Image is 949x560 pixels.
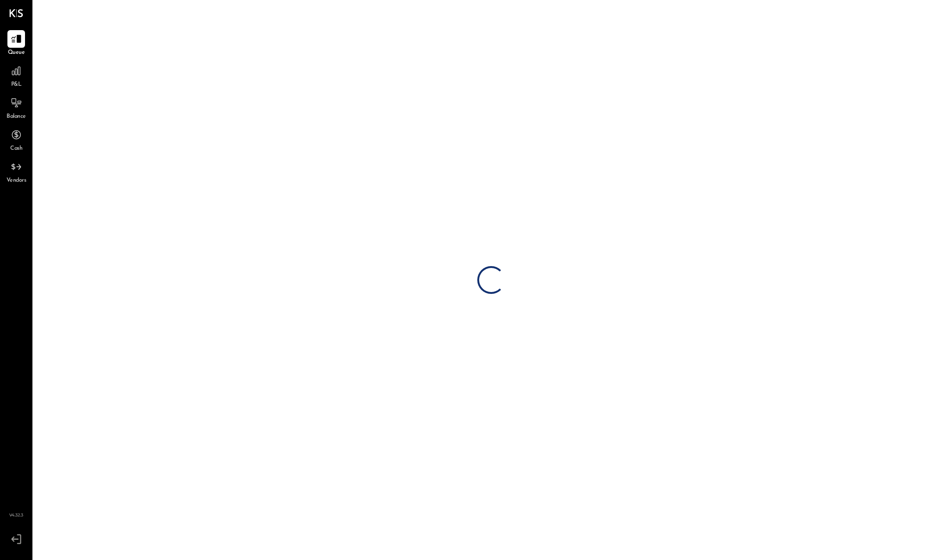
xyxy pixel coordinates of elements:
a: Cash [0,126,32,153]
a: P&L [0,62,32,89]
a: Balance [0,94,32,121]
span: P&L [11,81,22,89]
span: Balance [6,113,26,121]
a: Vendors [0,158,32,185]
span: Queue [8,49,25,57]
span: Vendors [6,177,26,185]
span: Cash [10,145,22,153]
a: Queue [0,30,32,57]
